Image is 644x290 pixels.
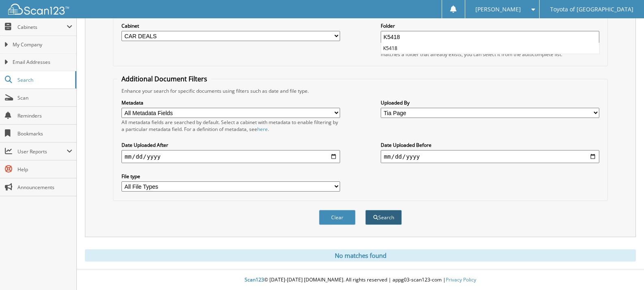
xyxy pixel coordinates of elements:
[381,43,599,54] li: K5418
[17,112,72,119] span: Reminders
[319,210,356,225] button: Clear
[13,41,72,48] span: My Company
[381,142,599,148] label: Date Uploaded Before
[85,249,636,262] div: No matches found
[117,87,603,94] div: Enhance your search for specific documents using filters such as date and file type.
[446,276,476,283] a: Privacy Policy
[365,210,402,225] button: Search
[603,251,644,290] iframe: Chat Widget
[121,173,340,180] label: File type
[17,148,67,155] span: User Reports
[17,94,72,101] span: Scan
[381,99,599,106] label: Uploaded By
[17,76,71,83] span: Search
[121,22,340,29] label: Cabinet
[117,74,211,83] legend: Additional Document Filters
[381,150,599,163] input: end
[550,7,633,12] span: Toyota of [GEOGRAPHIC_DATA]
[121,99,340,106] label: Metadata
[381,22,599,29] label: Folder
[13,59,72,66] span: Email Addresses
[17,130,72,137] span: Bookmarks
[121,150,340,163] input: start
[17,184,72,191] span: Announcements
[17,24,67,31] span: Cabinets
[121,142,340,148] label: Date Uploaded After
[77,270,644,290] div: © [DATE]-[DATE] [DOMAIN_NAME]. All rights reserved | appg03-scan123-com |
[121,119,340,133] div: All metadata fields are searched by default. Select a cabinet with metadata to enable filtering b...
[17,166,72,173] span: Help
[8,4,69,15] img: scan123-logo-white.svg
[475,7,521,12] span: [PERSON_NAME]
[257,126,268,133] a: here
[245,276,264,283] span: Scan123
